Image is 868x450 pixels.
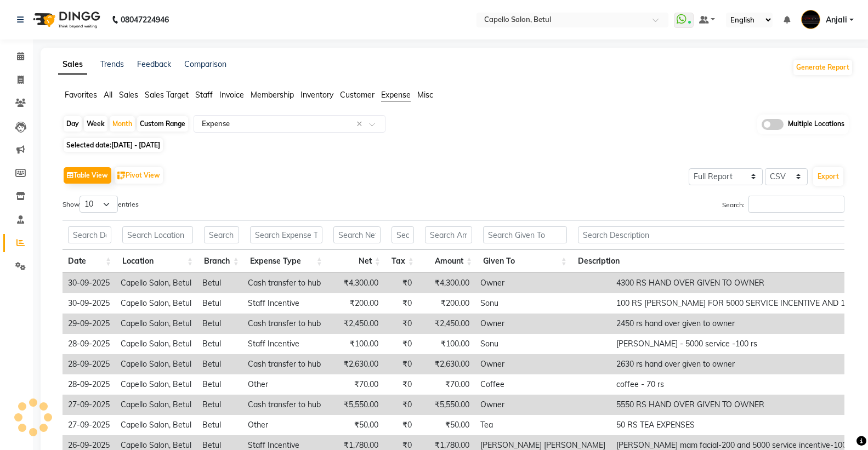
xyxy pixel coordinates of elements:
[384,334,417,354] td: ₹0
[328,249,386,273] th: Net: activate to sort column ascending
[384,395,417,415] td: ₹0
[197,415,242,435] td: Betul
[417,354,475,374] td: ₹2,630.00
[242,293,326,314] td: Staff Incentive
[115,354,197,374] td: Capello Salon, Betul
[475,314,611,334] td: Owner
[326,273,384,293] td: ₹4,300.00
[115,415,197,435] td: Capello Salon, Betul
[63,293,115,314] td: 30-09-2025
[63,196,139,213] label: Show entries
[475,374,611,395] td: Coffee
[722,196,844,213] label: Search:
[417,293,475,314] td: ₹200.00
[197,354,242,374] td: Betul
[384,293,417,314] td: ₹0
[115,334,197,354] td: Capello Salon, Betul
[475,293,611,314] td: Sonu
[197,374,242,395] td: Betul
[483,226,567,243] input: Search Given To
[197,395,242,415] td: Betul
[117,249,198,273] th: Location: activate to sort column ascending
[63,334,115,354] td: 28-09-2025
[115,293,197,314] td: Capello Salon, Betul
[111,141,160,149] span: [DATE] - [DATE]
[63,249,117,273] th: Date: activate to sort column ascending
[104,90,112,100] span: All
[198,249,245,273] th: Branch: activate to sort column ascending
[242,395,326,415] td: Cash transfer to hub
[326,314,384,334] td: ₹2,450.00
[475,354,611,374] td: Owner
[137,116,188,132] div: Custom Range
[65,90,97,100] span: Favorites
[115,273,197,293] td: Capello Salon, Betul
[63,374,115,395] td: 28-09-2025
[326,395,384,415] td: ₹5,550.00
[419,249,478,273] th: Amount: activate to sort column ascending
[195,90,213,100] span: Staff
[425,226,472,243] input: Search Amount
[197,334,242,354] td: Betul
[250,226,322,243] input: Search Expense Type
[197,293,242,314] td: Betul
[137,59,171,69] a: Feedback
[242,374,326,395] td: Other
[197,273,242,293] td: Betul
[417,314,475,334] td: ₹2,450.00
[813,167,843,186] button: Export
[417,334,475,354] td: ₹100.00
[119,90,138,100] span: Sales
[115,374,197,395] td: Capello Salon, Betul
[242,354,326,374] td: Cash transfer to hub
[64,167,111,184] button: Table View
[58,55,87,75] a: Sales
[801,10,820,29] img: Anjali
[788,119,844,130] span: Multiple Locations
[122,226,193,243] input: Search Location
[63,273,115,293] td: 30-09-2025
[326,354,384,374] td: ₹2,630.00
[68,226,111,243] input: Search Date
[251,90,294,100] span: Membership
[245,249,328,273] th: Expense Type: activate to sort column ascending
[417,273,475,293] td: ₹4,300.00
[115,167,163,184] button: Pivot View
[381,90,411,100] span: Expense
[63,395,115,415] td: 27-09-2025
[475,415,611,435] td: Tea
[117,172,126,180] img: pivot.png
[384,314,417,334] td: ₹0
[392,226,414,243] input: Search Tax
[326,415,384,435] td: ₹50.00
[748,196,844,213] input: Search:
[417,90,433,100] span: Misc
[356,118,366,130] span: Clear all
[115,395,197,415] td: Capello Salon, Betul
[417,395,475,415] td: ₹5,550.00
[115,314,197,334] td: Capello Salon, Betul
[197,314,242,334] td: Betul
[475,334,611,354] td: Sonu
[110,116,135,132] div: Month
[121,4,169,35] b: 08047224946
[84,116,107,132] div: Week
[219,90,244,100] span: Invoice
[793,60,852,75] button: Generate Report
[184,59,226,69] a: Comparison
[64,138,163,152] span: Selected date:
[145,90,189,100] span: Sales Target
[204,226,239,243] input: Search Branch
[300,90,333,100] span: Inventory
[475,395,611,415] td: Owner
[384,354,417,374] td: ₹0
[384,415,417,435] td: ₹0
[826,14,847,26] span: Anjali
[242,314,326,334] td: Cash transfer to hub
[242,273,326,293] td: Cash transfer to hub
[28,4,103,35] img: logo
[340,90,375,100] span: Customer
[417,374,475,395] td: ₹70.00
[242,334,326,354] td: Staff Incentive
[63,415,115,435] td: 27-09-2025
